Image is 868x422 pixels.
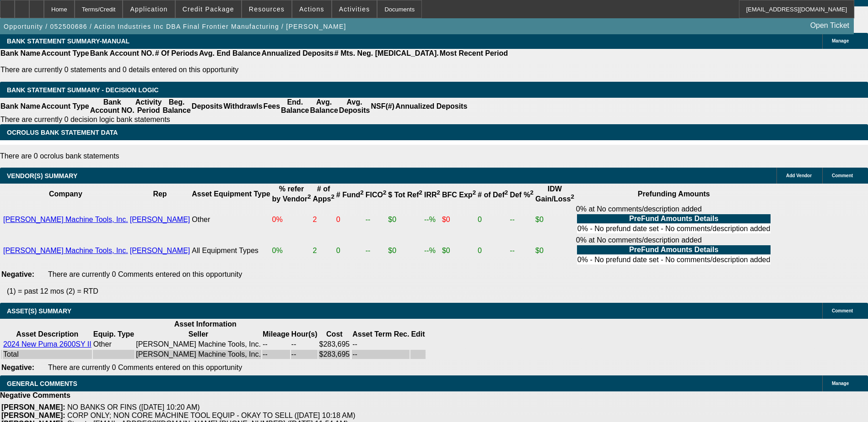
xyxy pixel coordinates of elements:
th: End. Balance [280,98,309,115]
span: Resources [249,5,285,13]
sup: 2 [307,193,311,200]
td: -- [365,236,387,266]
th: Account Type [41,98,90,115]
button: Application [123,0,174,18]
td: $0 [535,205,575,235]
td: Other [93,340,135,349]
th: Deposits [191,98,223,115]
span: OCROLUS BANK STATEMENT DATA [7,129,118,136]
th: Bank Account NO. [90,98,135,115]
span: Activities [339,5,370,13]
a: [PERSON_NAME] [130,216,190,223]
a: [PERSON_NAME] [130,247,190,254]
b: # of Apps [313,185,334,203]
td: 0 [336,236,364,266]
td: All Equipment Types [191,236,270,266]
td: $283,695 [318,350,350,359]
span: CORP ONLY; NON CORE MACHINE TOOL EQUIP - OKAY TO SELL ([DATE] 10:18 AM) [67,411,356,419]
th: Annualized Deposits [395,98,468,115]
td: $0 [535,236,575,266]
a: [PERSON_NAME] Machine Tools, Inc. [3,216,128,223]
td: $0 [388,205,423,235]
span: BANK STATEMENT SUMMARY-MANUAL [7,37,129,45]
th: Withdrawls [223,98,263,115]
b: FICO [366,191,387,199]
sup: 2 [530,189,534,196]
sup: 2 [505,189,508,196]
th: Annualized Deposits [261,49,334,58]
button: Actions [292,0,331,18]
td: -- [262,350,290,359]
b: Negative: [1,270,34,278]
b: Asset Description [16,330,78,338]
b: Mileage [263,330,290,338]
td: [PERSON_NAME] Machine Tools, Inc. [135,340,261,349]
td: --% [424,236,441,266]
th: Avg. Balance [309,98,338,115]
span: Manage [832,381,849,386]
td: 0 [336,205,364,235]
sup: 2 [331,193,334,200]
th: Avg. Deposits [339,98,371,115]
b: IDW Gain/Loss [535,185,574,203]
b: Company [49,190,82,198]
span: GENERAL COMMENTS [7,380,77,387]
a: [PERSON_NAME] Machine Tools, Inc. [3,247,128,254]
span: Actions [299,5,324,13]
td: [PERSON_NAME] Machine Tools, Inc. [135,350,261,359]
span: Credit Package [183,5,234,13]
b: $ Tot Ref [388,191,422,199]
th: Edit [410,330,425,339]
td: -- [509,205,534,235]
b: Seller [189,330,209,338]
th: Avg. End Balance [199,49,261,58]
span: There are currently 0 Comments entered on this opportunity [48,270,242,278]
sup: 2 [473,189,476,196]
td: $0 [388,236,423,266]
td: $0 [442,205,476,235]
td: -- [291,340,318,349]
button: Credit Package [176,0,241,18]
td: 0 [477,236,508,266]
span: Comment [832,308,853,313]
td: -- [365,205,387,235]
span: VENDOR(S) SUMMARY [7,172,77,179]
span: Opportunity / 052500686 / Action Industries Inc DBA Final Frontier Manufacturing / [PERSON_NAME] [4,23,346,30]
b: BFC Exp [442,191,476,199]
span: ASSET(S) SUMMARY [7,307,71,315]
sup: 2 [571,193,574,200]
b: IRR [424,191,440,199]
td: -- [291,350,318,359]
b: Prefunding Amounts [638,190,710,198]
b: [PERSON_NAME]: [1,403,65,411]
th: Asset Term Recommendation [352,330,410,339]
td: 2 [312,236,334,266]
td: -- [262,340,290,349]
sup: 2 [419,189,422,196]
a: Open Ticket [807,18,853,33]
div: 0% at No comments/description added [576,205,772,234]
div: Total [3,350,92,359]
td: -- [352,350,410,359]
b: PreFund Amounts Details [629,215,718,222]
b: Hour(s) [291,330,318,338]
button: Activities [332,0,377,18]
td: 2 [312,205,334,235]
b: Asset Information [174,320,237,328]
b: PreFund Amounts Details [629,246,718,253]
sup: 2 [383,189,386,196]
td: $283,695 [318,340,350,349]
span: Comment [832,173,853,178]
span: Add Vendor [786,173,812,178]
td: 0 [477,205,508,235]
b: [PERSON_NAME]: [1,411,65,419]
th: Beg. Balance [162,98,191,115]
span: There are currently 0 Comments entered on this opportunity [48,364,242,371]
span: Bank Statement Summary - Decision Logic [7,86,159,94]
b: Rep [153,190,167,198]
p: (1) = past 12 mos (2) = RTD [7,287,868,295]
span: NO BANKS OR FINS ([DATE] 10:20 AM) [67,403,200,411]
a: 2024 New Puma 2600SY II [3,340,92,348]
th: Bank Account NO. [90,49,155,58]
b: % refer by Vendor [272,185,311,203]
